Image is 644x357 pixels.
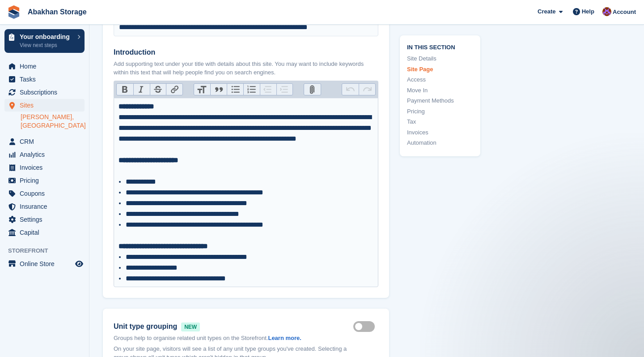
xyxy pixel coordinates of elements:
span: Tasks [20,73,73,86]
a: menu [4,73,85,86]
a: Site Details [407,54,473,63]
p: Your onboarding [20,34,73,40]
button: Italic [133,84,150,95]
a: menu [4,99,85,112]
a: menu [4,187,85,200]
label: Show groups on storefront [353,326,378,327]
span: Help [582,7,594,16]
a: menu [4,200,85,213]
button: Quote [210,84,227,95]
span: Analytics [20,148,73,161]
p: View next steps [20,41,73,49]
button: Link [166,84,182,95]
a: menu [4,226,85,239]
p: Groups help to organise related unit types on the Storefront. [114,334,353,343]
button: Heading [194,84,211,95]
span: Create [538,7,555,16]
span: Coupons [20,187,73,200]
a: Automation [407,138,473,147]
span: Pricing [20,174,73,187]
a: Site Page [407,65,473,73]
button: Strikethrough [150,84,166,95]
button: Numbers [243,84,260,95]
button: Redo [359,84,375,95]
button: Decrease Level [260,84,276,95]
span: NEW [181,323,200,331]
button: Bold [117,84,133,95]
span: Settings [20,213,73,226]
span: Account [613,8,636,17]
span: In this section [407,42,473,51]
a: Learn more. [268,335,301,341]
span: Storefront [8,246,89,255]
button: Increase Level [276,84,293,95]
a: menu [4,86,85,99]
a: menu [4,60,85,73]
a: Pricing [407,107,473,116]
img: stora-icon-8386f47178a22dfd0bd8f6a31ec36ba5ce8667c1dd55bd0f319d3a0aa187defe.svg [7,5,21,19]
a: Tax [407,117,473,126]
a: Move In [407,86,473,95]
button: Attach Files [304,84,321,95]
span: Capital [20,226,73,239]
a: [PERSON_NAME], [GEOGRAPHIC_DATA] [21,113,85,130]
trix-editor: Introduction [114,98,378,287]
a: Access [407,75,473,84]
span: CRM [20,135,73,148]
a: menu [4,161,85,174]
a: menu [4,148,85,161]
span: Home [20,60,73,73]
span: Subscriptions [20,86,73,99]
a: menu [4,258,85,270]
img: William Abakhan [602,7,611,16]
label: Introduction [114,47,378,58]
label: Unit type grouping [114,321,353,332]
a: menu [4,174,85,187]
span: Invoices [20,161,73,174]
span: Sites [20,99,73,112]
button: Undo [342,84,359,95]
a: Your onboarding View next steps [4,29,85,53]
p: Add supporting text under your title with details about this site. You may want to include keywor... [114,60,378,77]
button: Bullets [227,84,243,95]
span: Insurance [20,200,73,213]
a: menu [4,135,85,148]
span: Online Store [20,258,73,270]
a: Abakhan Storage [24,4,90,19]
a: menu [4,213,85,226]
a: Invoices [407,128,473,137]
a: Payment Methods [407,96,473,105]
a: Preview store [74,258,85,269]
